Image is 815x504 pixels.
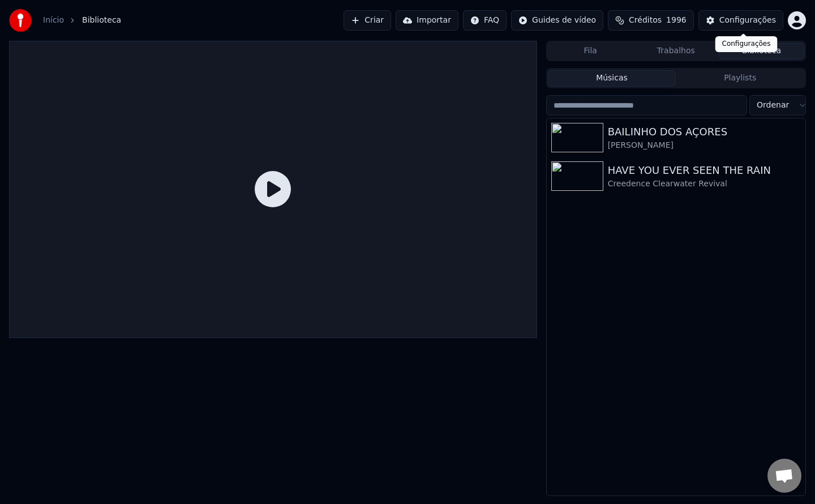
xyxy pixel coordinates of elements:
button: Músicas [548,70,676,87]
a: Início [43,15,64,26]
span: Biblioteca [82,15,121,26]
button: Créditos1996 [608,10,694,31]
button: Trabalhos [633,43,719,59]
button: FAQ [463,10,507,31]
button: Guides de vídeo [511,10,603,31]
div: Configurações [715,36,778,52]
div: HAVE YOU EVER SEEN THE RAIN [608,163,801,178]
button: Criar [344,10,391,31]
button: Importar [396,10,458,31]
span: Ordenar [757,100,789,111]
span: Créditos [629,15,662,26]
div: [PERSON_NAME] [608,140,801,151]
span: 1996 [666,15,687,26]
button: Configurações [698,10,783,31]
button: Playlists [676,70,804,87]
img: youka [9,9,32,32]
button: Fila [548,43,633,59]
div: Creedence Clearwater Revival [608,178,801,190]
div: Open chat [767,459,801,493]
nav: breadcrumb [43,15,121,26]
div: BAILINHO DOS AÇORES [608,124,801,140]
div: Configurações [719,15,776,26]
